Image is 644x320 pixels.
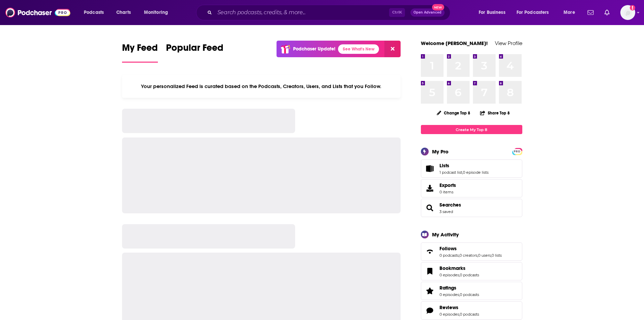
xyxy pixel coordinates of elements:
[122,75,401,98] div: Your personalized Feed is curated based on the Podcasts, Creators, Users, and Lists that you Follow.
[439,304,479,311] a: Reviews
[410,8,445,17] button: Open AdvancedNew
[215,7,389,18] input: Search podcasts, credits, & more...
[439,265,466,271] span: Bookmarks
[439,265,479,271] a: Bookmarks
[459,292,460,297] span: ,
[433,109,475,117] button: Change Top 8
[421,282,522,300] span: Ratings
[432,148,449,155] div: My Pro
[439,182,456,188] span: Exports
[112,7,135,18] a: Charts
[166,42,223,58] span: Popular Feed
[139,7,177,18] button: open menu
[423,286,437,296] a: Ratings
[432,4,444,10] span: New
[432,231,459,238] div: My Activity
[460,292,479,297] a: 0 podcasts
[202,5,457,20] div: Search podcasts, credits, & more...
[144,8,168,17] span: Monitoring
[630,5,635,10] svg: Add a profile image
[559,7,583,18] button: open menu
[79,7,113,18] button: open menu
[459,312,460,317] span: ,
[459,253,459,258] span: ,
[513,149,521,154] span: PRO
[620,5,635,20] span: Logged in as WesBurdett
[423,203,437,213] a: Searches
[585,7,596,18] a: Show notifications dropdown
[421,159,522,178] span: Lists
[512,7,559,18] button: open menu
[421,301,522,320] span: Reviews
[439,285,479,291] a: Ratings
[460,312,479,317] a: 0 podcasts
[602,7,612,18] a: Show notifications dropdown
[477,253,478,258] span: ,
[564,8,575,17] span: More
[293,46,335,52] p: Podchaser Update!
[620,5,635,20] button: Show profile menu
[423,306,437,315] a: Reviews
[478,253,491,258] a: 0 users
[421,262,522,280] span: Bookmarks
[423,164,437,173] a: Lists
[122,42,158,58] span: My Feed
[439,246,502,252] a: Follows
[439,312,459,317] a: 0 episodes
[480,106,510,120] button: Share Top 8
[620,5,635,20] img: User Profile
[116,8,131,17] span: Charts
[421,242,522,261] span: Follows
[462,170,463,175] span: ,
[474,7,514,18] button: open menu
[517,8,549,17] span: For Podcasters
[338,44,379,54] a: See What's New
[389,8,405,17] span: Ctrl K
[423,247,437,256] a: Follows
[439,209,453,214] a: 3 saved
[413,11,442,14] span: Open Advanced
[439,253,459,258] a: 0 podcasts
[439,285,456,291] span: Ratings
[459,273,460,277] span: ,
[513,149,521,154] a: PRO
[495,40,522,46] a: View Profile
[84,8,104,17] span: Podcasts
[439,292,459,297] a: 0 episodes
[423,184,437,193] span: Exports
[421,125,522,134] a: Create My Top 8
[421,199,522,217] span: Searches
[460,273,479,277] a: 0 podcasts
[439,190,456,194] span: 0 items
[122,42,158,63] a: My Feed
[166,42,223,63] a: Popular Feed
[439,163,488,169] a: Lists
[491,253,492,258] span: ,
[463,170,488,175] a: 0 episode lists
[439,163,449,169] span: Lists
[423,266,437,276] a: Bookmarks
[439,202,461,208] a: Searches
[439,170,462,175] a: 1 podcast list
[5,6,70,19] img: Podchaser - Follow, Share and Rate Podcasts
[439,273,459,277] a: 0 episodes
[459,253,477,258] a: 0 creators
[439,246,457,252] span: Follows
[492,253,502,258] a: 0 lists
[479,8,505,17] span: For Business
[421,40,488,46] a: Welcome [PERSON_NAME]!
[439,304,458,311] span: Reviews
[421,179,522,197] a: Exports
